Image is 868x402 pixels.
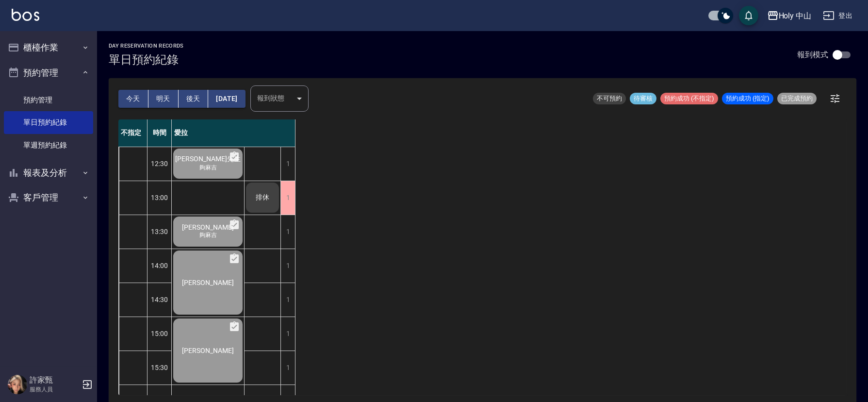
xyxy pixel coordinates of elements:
[280,317,295,351] div: 1
[280,147,295,181] div: 1
[819,7,856,25] button: 登出
[30,385,79,394] p: 服務人員
[280,351,295,385] div: 1
[280,283,295,317] div: 1
[777,94,817,103] span: 已完成預約
[4,134,93,156] a: 單週預約紀錄
[147,283,172,317] div: 14:30
[118,90,148,108] button: 今天
[109,53,184,67] h3: 單日預約紀錄
[739,6,758,25] button: save
[8,375,27,394] img: Person
[280,215,295,249] div: 1
[147,351,172,385] div: 15:30
[660,94,718,103] span: 預約成功 (不指定)
[779,10,812,22] div: Holy 中山
[180,223,236,231] span: [PERSON_NAME]
[147,317,172,351] div: 15:00
[4,60,93,85] button: 預約管理
[4,89,93,111] a: 預約管理
[12,9,39,21] img: Logo
[147,249,172,283] div: 14:00
[722,94,773,103] span: 預約成功 (指定)
[280,181,295,215] div: 1
[180,347,236,354] span: [PERSON_NAME]
[254,193,271,202] span: 排休
[280,249,295,283] div: 1
[208,90,245,108] button: [DATE]
[147,215,172,249] div: 13:30
[593,94,626,103] span: 不可預約
[197,231,219,239] span: 夠麻吉
[30,375,79,385] h5: 許家甄
[4,111,93,134] a: 單日預約紀錄
[148,90,179,108] button: 明天
[172,119,295,147] div: 愛拉
[797,50,828,60] p: 報到模式
[118,119,147,147] div: 不指定
[180,279,236,286] span: [PERSON_NAME]
[147,119,172,147] div: 時間
[4,35,93,60] button: 櫃檯作業
[4,160,93,185] button: 報表及分析
[147,181,172,215] div: 13:00
[630,94,656,103] span: 待審核
[147,147,172,181] div: 12:30
[4,185,93,210] button: 客戶管理
[197,164,219,172] span: 夠麻吉
[173,155,243,164] span: [PERSON_NAME]先生
[179,90,209,108] button: 後天
[109,43,184,49] h2: day Reservation records
[763,6,816,26] button: Holy 中山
